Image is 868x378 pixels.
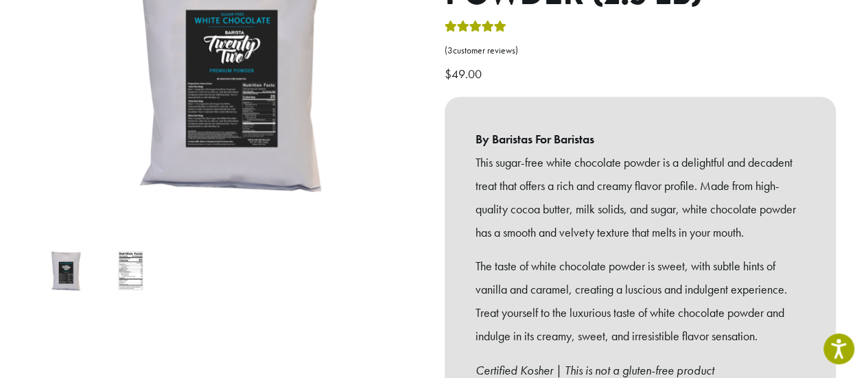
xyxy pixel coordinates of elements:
[476,128,805,151] b: By Baristas For Baristas
[445,66,485,82] bdi: 49.00
[476,255,805,347] p: The taste of white chocolate powder is sweet, with subtle hints of vanilla and caramel, creating ...
[445,44,836,58] a: (3customer reviews)
[104,244,158,298] img: Barista 22 Sugar-Free White Chocolate Powder (2.5 lb) - Image 2
[445,66,451,82] span: $
[476,151,805,244] p: This sugar-free white chocolate powder is a delightful and decadent treat that offers a rich and ...
[476,362,714,378] em: Certified Kosher | This is not a gluten-free product
[447,45,453,56] span: 3
[38,244,93,298] img: Barista 22 Sugar Free White Chocolate Powder
[445,19,506,39] div: Rated 5.00 out of 5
